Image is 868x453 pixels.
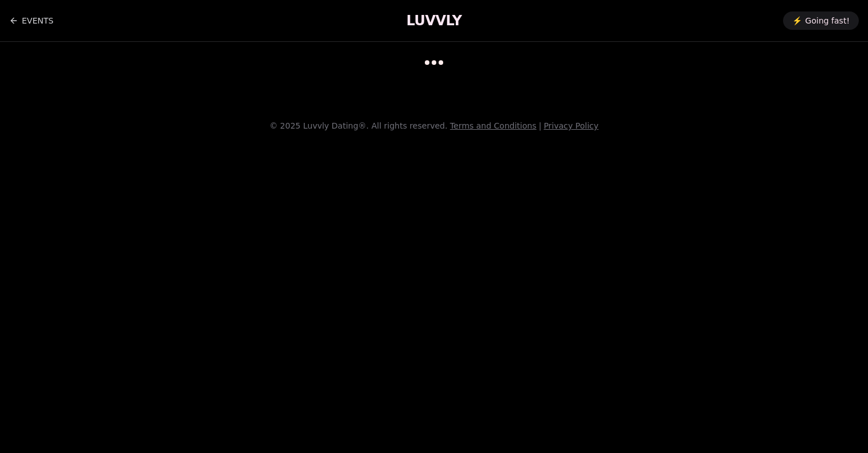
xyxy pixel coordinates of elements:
span: Going fast! [805,15,850,26]
a: LUVVLY [406,11,462,30]
span: ⚡️ [792,15,802,26]
a: Terms and Conditions [450,121,537,130]
a: Back to events [9,9,53,32]
span: | [538,121,541,130]
a: Privacy Policy [544,121,598,130]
